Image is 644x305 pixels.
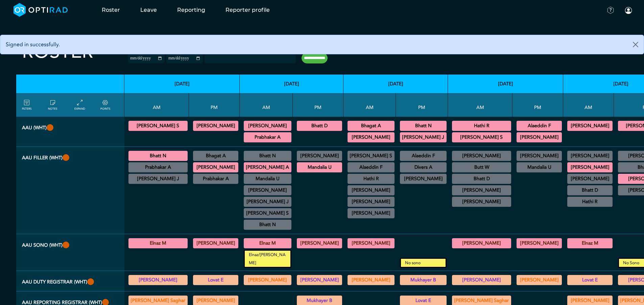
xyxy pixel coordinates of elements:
summary: [PERSON_NAME] [349,239,393,247]
summary: [PERSON_NAME] [568,152,612,160]
th: AM [448,93,512,117]
th: [DATE] [343,75,448,93]
summary: [PERSON_NAME] A [245,163,290,171]
summary: Hathi R [349,175,393,183]
div: CT Trauma & Urgent/MRI Trauma & Urgent 13:30 - 18:30 [400,121,447,131]
div: Exact role to be defined 13:30 - 18:30 [517,275,562,285]
summary: [PERSON_NAME] [568,122,612,130]
summary: [PERSON_NAME] [245,276,290,284]
div: CT Cardiac 13:30 - 17:00 [193,174,238,184]
div: CT Trauma & Urgent/MRI Trauma & Urgent 08:30 - 13:30 [348,132,395,142]
button: Close [627,35,644,54]
div: Various levels of experience 08:30 - 13:30 [452,275,511,285]
div: General US 13:00 - 16:30 [400,151,447,161]
div: General US 13:30 - 18:30 [193,238,238,248]
div: Off Site 08:30 - 13:30 [452,185,511,195]
div: Various levels of experience 08:30 - 13:30 [244,275,291,285]
summary: Bhatt D [568,186,612,194]
summary: [PERSON_NAME] [568,175,612,183]
div: Breast 08:00 - 11:00 [348,151,395,161]
summary: [PERSON_NAME] S [245,209,290,217]
div: CT Trauma & Urgent/MRI Trauma & Urgent 08:30 - 13:30 [244,132,291,142]
th: AAU Sono (WHT) [16,234,124,271]
summary: [PERSON_NAME] [568,163,612,171]
div: CT Trauma & Urgent/MRI Trauma & Urgent 08:30 - 13:30 [452,132,511,142]
summary: [PERSON_NAME] Saghar [129,297,187,305]
div: CD role 13:30 - 15:30 [297,151,342,161]
th: PM [189,93,240,117]
div: US General Paediatric 09:30 - 13:00 [348,174,395,184]
summary: [PERSON_NAME] J [245,198,290,206]
summary: [PERSON_NAME] [453,186,510,194]
summary: [PERSON_NAME] Saghar [453,297,510,305]
th: AM [563,93,614,117]
summary: Alaeddin F [401,152,446,160]
summary: [PERSON_NAME] S [453,133,510,141]
summary: Prabhakar A [194,175,237,183]
summary: Mandalia U [298,163,341,171]
div: CT Trauma & Urgent/MRI Trauma & Urgent 13:30 - 18:30 [297,121,342,131]
div: General US 08:30 - 13:00 [567,238,613,248]
div: General CT/General MRI/General XR 10:00 - 12:00 [244,208,291,218]
div: Exact role to be defined 13:30 - 18:30 [400,275,447,285]
summary: [PERSON_NAME] [349,276,393,284]
a: collapse/expand expected points [100,99,110,111]
summary: Bhatt N [245,221,290,229]
summary: Alaeddin F [518,122,561,130]
summary: Prabhakar A [245,133,290,141]
div: CT Trauma & Urgent/MRI Trauma & Urgent 13:30 - 18:30 [400,132,447,142]
th: PM [396,93,448,117]
div: ImE Lead till 1/4/2026 11:30 - 15:30 [348,208,395,218]
summary: Lovat E [194,276,237,284]
div: General CT/General MRI/General XR 10:00 - 12:00 [348,185,395,195]
div: Various levels of experience 08:30 - 13:30 [128,275,188,285]
div: CT Trauma & Urgent/MRI Trauma & Urgent 08:30 - 13:30 [452,174,511,184]
div: CT Trauma & Urgent/MRI Trauma & Urgent 08:30 - 13:30 [244,121,291,131]
summary: [PERSON_NAME] [401,175,446,183]
summary: [PERSON_NAME] [518,133,561,141]
div: CT Trauma & Urgent/MRI Trauma & Urgent 08:30 - 13:30 [348,121,395,131]
summary: Elnaz M [245,239,290,247]
div: US Head & Neck/US Interventional H&N 09:15 - 12:15 [244,185,291,195]
summary: [PERSON_NAME] [245,186,290,194]
div: Exact role to be defined 13:30 - 18:30 [297,275,342,285]
th: AAU FILLER (WHT) [16,147,124,234]
div: CT Trauma & Urgent/MRI Trauma & Urgent 13:30 - 18:30 [517,162,562,172]
div: CT Trauma & Urgent/MRI Trauma & Urgent 08:30 - 13:30 [128,121,188,131]
div: General CT/General MRI/General XR 10:00 - 12:30 [348,197,395,207]
summary: Elnaz M [129,239,187,247]
div: CT Interventional MSK 11:00 - 12:00 [244,220,291,230]
div: General CT 11:00 - 12:00 [567,197,613,207]
th: AM [343,93,396,117]
summary: [PERSON_NAME] [245,122,290,130]
th: [DATE] [124,75,240,93]
div: General US 08:30 - 13:00 [452,238,511,248]
summary: [PERSON_NAME] [194,239,237,247]
summary: Prabhakar A [129,163,187,171]
summary: Bhagat A [349,122,393,130]
summary: Bhagat A [194,152,237,160]
summary: [PERSON_NAME] [298,239,341,247]
div: CT Trauma & Urgent/MRI Trauma & Urgent 08:30 - 13:30 [452,121,511,131]
div: CT Trauma & Urgent/MRI Trauma & Urgent 13:30 - 18:30 [297,162,342,172]
div: General CT/General MRI/General XR 13:30 - 18:30 [400,174,447,184]
summary: [PERSON_NAME] [518,276,561,284]
div: CT Trauma & Urgent/MRI Trauma & Urgent 08:30 - 13:30 [567,121,613,131]
div: No specified Site 08:00 - 09:00 [567,151,613,161]
div: MRI Urology 08:30 - 12:30 [128,162,188,172]
summary: Mukhayer B [298,297,341,305]
div: General US 08:30 - 13:00 [244,238,291,248]
div: General CT/General MRI/General XR/General NM 13:00 - 14:30 [400,162,447,172]
summary: [PERSON_NAME] J [129,175,187,183]
input: null [205,54,239,60]
th: AAU (WHT) [16,117,124,147]
div: CT Trauma & Urgent/MRI Trauma & Urgent 13:30 - 18:30 [517,121,562,131]
summary: [PERSON_NAME] [298,276,341,284]
div: General US 09:00 - 12:00 [452,197,511,207]
th: [DATE] [448,75,563,93]
a: collapse/expand entries [74,99,85,111]
summary: [PERSON_NAME] [194,297,237,305]
summary: [PERSON_NAME] [453,276,510,284]
div: General US 08:30 - 13:00 [348,238,395,248]
div: US Interventional MSK 08:30 - 11:00 [244,151,291,161]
